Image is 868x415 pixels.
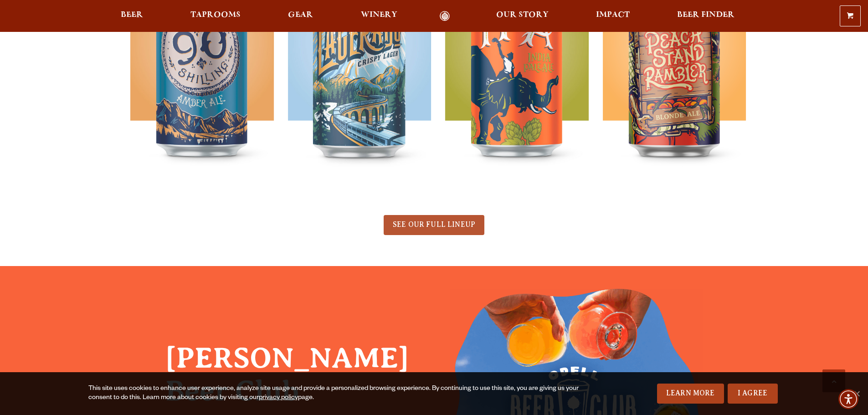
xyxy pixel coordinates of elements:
[88,384,582,403] div: This site uses cookies to enhance user experience, analyze site usage and provide a personalized ...
[355,11,403,21] a: Winery
[190,11,241,19] span: Taprooms
[822,369,845,392] a: Scroll to top
[259,395,298,402] a: privacy policy
[428,11,462,21] a: Odell Home
[361,11,397,19] span: Winery
[288,11,313,19] span: Gear
[165,342,418,408] h2: [PERSON_NAME] Beer Club
[671,11,740,21] a: Beer Finder
[728,384,778,404] a: I Agree
[384,215,484,235] a: SEE OUR FULL LINEUP
[590,11,636,21] a: Impact
[657,384,724,404] a: Learn More
[496,11,549,19] span: Our Story
[185,11,247,21] a: Taprooms
[121,11,143,19] span: Beer
[393,220,475,229] span: SEE OUR FULL LINEUP
[282,11,319,21] a: Gear
[838,389,858,409] div: Accessibility Menu
[596,11,630,19] span: Impact
[115,11,149,21] a: Beer
[490,11,555,21] a: Our Story
[677,11,734,19] span: Beer Finder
